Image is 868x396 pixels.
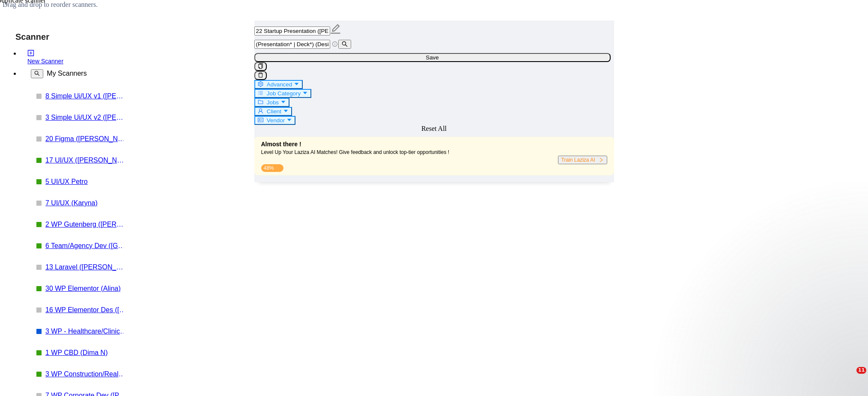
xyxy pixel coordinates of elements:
[338,40,351,49] button: search
[45,135,127,143] a: 20 Figma ([PERSON_NAME])
[283,108,289,114] span: caret-down
[21,50,123,65] li: New Scanner
[258,63,263,69] span: copy
[254,89,312,98] button: barsJob Categorycaret-down
[261,149,450,155] span: Level Up Your Laziza AI Matches! Give feedback and unlock top-tier opportunities !
[31,69,43,78] button: search
[254,62,267,71] button: copy
[421,125,447,133] a: Reset All
[47,70,87,77] span: My Scanners
[267,99,279,106] span: Jobs
[267,81,292,88] span: Advanced
[280,99,286,105] span: caret-down
[45,92,127,100] a: 8 Simple Ui/UX v1 ([PERSON_NAME])
[332,41,338,47] span: info-circle
[45,328,127,335] a: 3 WP - Healthcare/Clinic/Wellness/Beauty (Dima N)
[267,117,285,124] span: Vendor
[45,306,127,314] a: 16 WP Elementor Des ([PERSON_NAME])
[261,141,301,148] span: Almost there !
[9,32,56,47] span: Scanner
[34,71,40,76] span: search
[45,349,127,357] a: 1 WP CBD (Dima N)
[27,50,34,56] span: plus-square
[45,178,127,186] a: 5 UI/UX Petro
[254,107,292,116] button: userClientcaret-down
[599,157,604,163] span: right
[254,27,330,35] input: Scanner name...
[254,116,296,125] button: idcardVendorcaret-down
[45,221,127,228] a: 2 WP Gutenberg ([PERSON_NAME] Br)
[342,41,347,47] span: search
[330,24,341,35] span: edit
[267,90,301,97] span: Job Category
[261,164,283,172] span: 48%
[258,108,263,114] span: user
[45,285,127,293] a: 30 WP Elementor (Alina)
[27,50,123,65] a: New Scanner
[839,367,859,387] iframe: Intercom live chat
[561,157,604,163] span: Train Laziza AI
[45,157,127,164] a: 17 UI/UX ([PERSON_NAME])
[856,367,866,374] span: 11
[254,98,290,107] button: folderJobscaret-down
[45,242,127,250] a: 6 Team/Agency Dev ([GEOGRAPHIC_DATA])
[258,117,263,123] span: idcard
[286,117,292,123] span: caret-down
[45,263,127,271] a: 13 Laravel ([PERSON_NAME])
[258,81,263,87] span: setting
[45,370,127,378] a: 3 WP Construction/Real Estate Website Development ([PERSON_NAME] B)
[258,72,263,78] span: delete
[258,99,263,105] span: folder
[254,40,330,49] input: Search Freelance Jobs...
[254,53,611,62] button: Save
[426,54,438,61] span: Save
[302,90,308,96] span: caret-down
[254,71,267,80] button: delete
[558,156,607,164] button: Train Laziza AI
[254,80,303,89] button: settingAdvancedcaret-down
[267,108,281,115] span: Client
[294,81,299,87] span: caret-down
[45,199,127,207] a: 7 UI/UX (Karyna)
[258,90,263,96] span: bars
[45,114,127,121] a: 3 Simple Ui/UX v2 ([PERSON_NAME])
[27,58,63,65] span: New Scanner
